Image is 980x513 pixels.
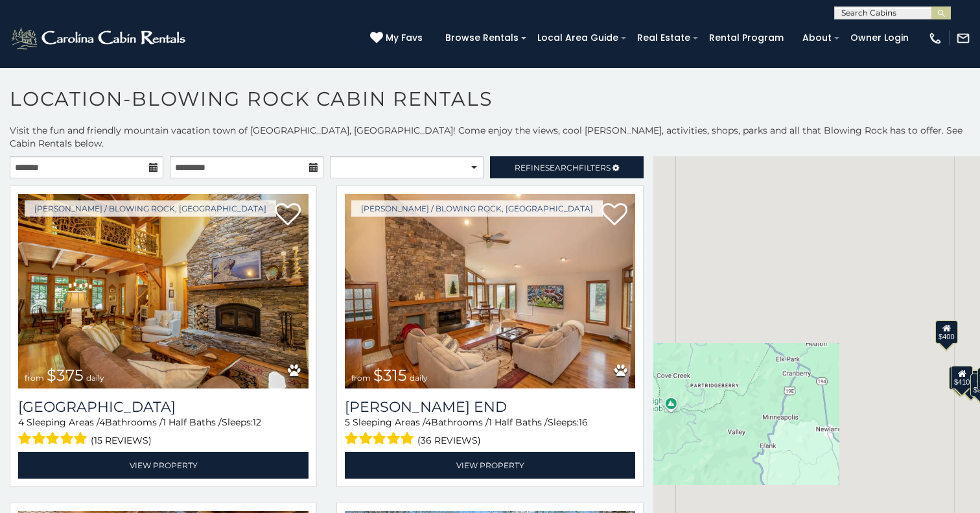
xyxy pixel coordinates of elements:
[703,28,790,48] a: Rental Program
[345,398,635,416] h3: Moss End
[956,31,970,45] img: mail-regular-white.png
[345,194,635,388] a: from $315 daily
[18,194,309,388] img: 1714397922_thumbnail.jpeg
[351,200,603,217] a: [PERSON_NAME] / Blowing Rock, [GEOGRAPHIC_DATA]
[91,432,152,449] span: (15 reviews)
[490,156,644,178] a: RefineSearchFilters
[18,398,309,416] h3: Mountain Song Lodge
[410,373,428,383] span: daily
[417,432,481,449] span: (36 reviews)
[345,194,635,388] img: 1714398144_thumbnail.jpeg
[531,28,625,48] a: Local Area Guide
[515,163,611,173] span: Refine Filters
[425,416,431,428] span: 4
[163,416,222,428] span: 1 Half Baths /
[631,28,697,48] a: Real Estate
[86,373,104,383] span: daily
[25,200,276,217] a: [PERSON_NAME] / Blowing Rock, [GEOGRAPHIC_DATA]
[351,373,371,383] span: from
[545,163,579,173] span: Search
[18,452,309,479] a: View Property
[949,366,971,389] div: $375
[796,28,838,48] a: About
[345,452,635,479] a: View Property
[99,416,105,428] span: 4
[373,366,407,385] span: $315
[928,31,942,45] img: phone-regular-white.png
[253,416,261,428] span: 12
[25,373,44,383] span: from
[439,28,525,48] a: Browse Rentals
[386,31,423,45] span: My Favs
[18,194,309,388] a: from $375 daily
[601,202,627,229] a: Add to favorites
[370,31,426,45] a: My Favs
[10,25,189,51] img: White-1-2.png
[18,416,24,428] span: 4
[951,365,973,388] div: $410
[345,416,635,449] div: Sleeping Areas / Bathrooms / Sleeps:
[275,202,301,229] a: Add to favorites
[345,416,350,428] span: 5
[489,416,548,428] span: 1 Half Baths /
[935,320,957,343] div: $400
[18,398,309,416] a: [GEOGRAPHIC_DATA]
[579,416,588,428] span: 16
[18,416,309,449] div: Sleeping Areas / Bathrooms / Sleeps:
[47,366,84,385] span: $375
[345,398,635,416] a: [PERSON_NAME] End
[844,28,915,48] a: Owner Login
